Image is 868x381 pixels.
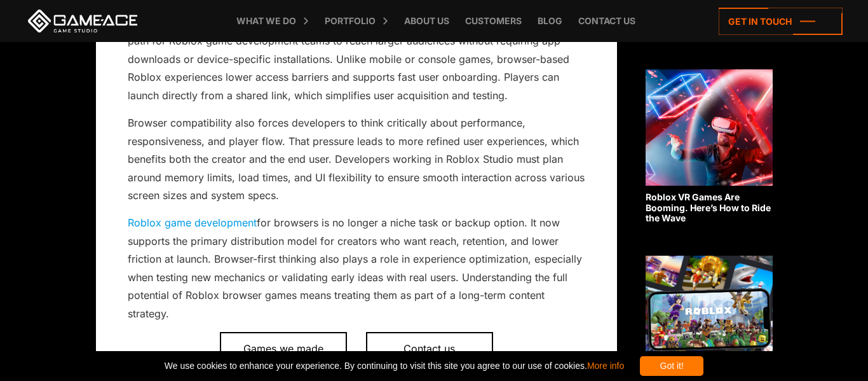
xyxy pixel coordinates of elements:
[646,256,773,372] img: Related
[366,332,493,365] a: Contact us
[640,356,703,376] div: Got it!
[128,214,585,322] p: for browsers is no longer a niche task or backup option. It now supports the primary distribution...
[128,216,257,229] a: Roblox game development
[165,356,624,376] span: We use cookies to enhance your experience. By continuing to visit this site you agree to our use ...
[646,69,773,186] img: Related
[646,69,773,224] a: Roblox VR Games Are Booming. Here’s How to Ride the Wave
[587,361,624,371] a: More info
[128,14,585,104] p: An actual Roblox browser game offers more than casual entertainment. It opens a scalable path for...
[220,332,347,365] a: Games we made
[128,114,585,204] p: Browser compatibility also forces developers to think critically about performance, responsivenes...
[719,8,843,35] a: Get in touch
